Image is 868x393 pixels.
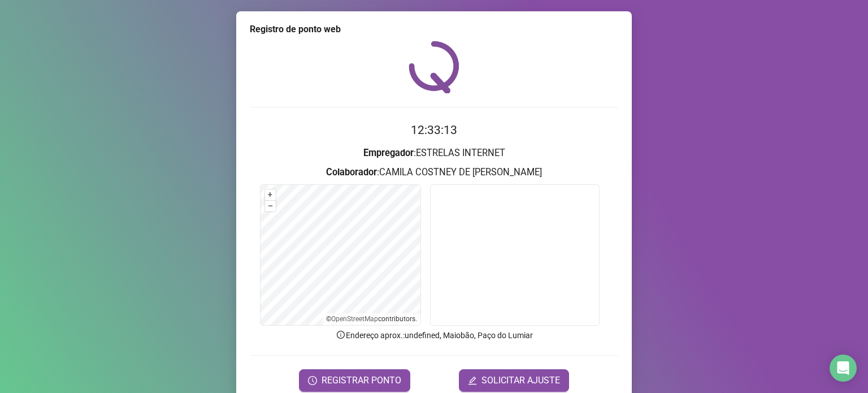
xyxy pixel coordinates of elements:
li: © contributors. [326,315,417,323]
h3: : CAMILA COSTNEY DE [PERSON_NAME] [250,165,618,180]
button: REGISTRAR PONTO [299,369,410,392]
img: QRPoint [409,41,459,93]
button: + [265,189,276,200]
button: – [265,201,276,211]
p: Endereço aprox. : undefined, Maiobão, Paço do Lumiar [250,329,618,342]
strong: Colaborador [326,167,377,178]
button: editSOLICITAR AJUSTE [459,369,569,392]
span: info-circle [336,330,346,340]
time: 12:33:13 [411,123,457,137]
span: REGISTRAR PONTO [322,374,401,387]
h3: : ESTRELAS INTERNET [250,146,618,161]
div: Registro de ponto web [250,23,618,36]
span: SOLICITAR AJUSTE [481,374,560,387]
a: OpenStreetMap [331,315,378,323]
strong: Empregador [363,148,414,158]
div: Open Intercom Messenger [830,355,857,382]
span: edit [468,376,477,385]
span: clock-circle [308,376,317,385]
